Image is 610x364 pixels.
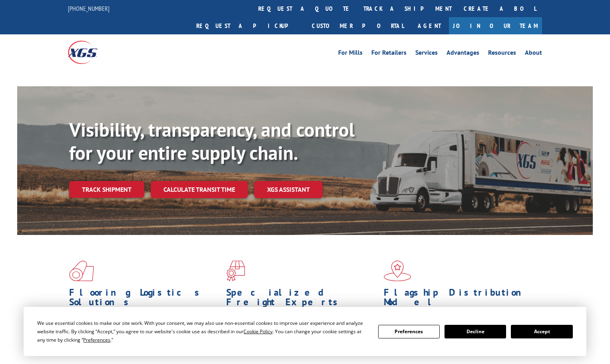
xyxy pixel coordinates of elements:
h1: Flagship Distribution Model [384,288,535,311]
img: xgs-icon-flagship-distribution-model-red [384,261,411,281]
a: Request a pickup [190,17,306,34]
a: For Mills [338,50,363,58]
span: Cookie Policy [243,328,273,335]
button: Accept [511,325,572,338]
a: Resources [488,50,516,58]
img: xgs-icon-focused-on-flooring-red [226,261,245,281]
span: Preferences [83,336,110,343]
a: Agent [410,17,449,34]
a: Track shipment [69,181,144,198]
b: Visibility, transparency, and control for your entire supply chain. [69,117,355,165]
div: We use essential cookies to make our site work. With your consent, we may also use non-essential ... [37,319,368,344]
div: Cookie Consent Prompt [24,307,586,356]
h1: Flooring Logistics Solutions [69,288,220,311]
a: Calculate transit time [151,181,248,198]
button: Decline [445,325,506,338]
a: Join Our Team [449,17,542,34]
a: Customer Portal [306,17,410,34]
a: [PHONE_NUMBER] [68,4,110,12]
a: Services [415,50,438,58]
button: Preferences [378,325,440,338]
img: xgs-icon-total-supply-chain-intelligence-red [69,261,94,281]
a: Advantages [447,50,479,58]
a: For Retailers [371,50,407,58]
a: XGS ASSISTANT [254,181,323,198]
h1: Specialized Freight Experts [226,288,377,311]
a: About [525,50,542,58]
